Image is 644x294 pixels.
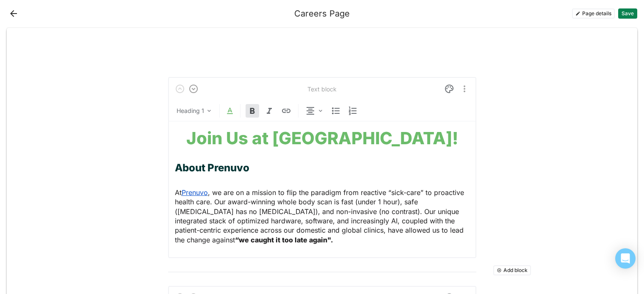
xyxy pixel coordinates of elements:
div: Text block [307,85,337,93]
strong: “we caught it too late again". [235,236,333,244]
div: Careers Page [294,8,350,19]
strong: Join Us at [GEOGRAPHIC_DATA]! [186,128,458,148]
span: , we are on a mission to flip the paradigm from reactive “sick-care” to proactive health care. Ou... [175,188,466,244]
button: Save [618,8,637,19]
div: Open Intercom Messenger [615,248,636,269]
span: At [175,188,182,197]
a: Prenuvo [182,188,208,197]
button: Back [7,7,20,20]
strong: About Prenuvo [175,162,249,174]
button: More options [459,82,470,96]
button: Add block [493,265,531,275]
button: Page details [572,8,615,19]
div: Heading 1 [177,107,204,115]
